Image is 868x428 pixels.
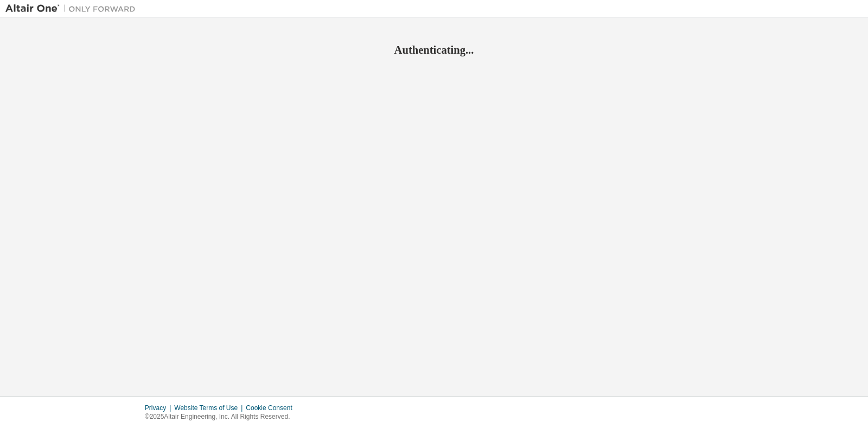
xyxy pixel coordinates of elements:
[5,43,863,57] h2: Authenticating...
[174,404,246,412] div: Website Terms of Use
[5,3,141,14] img: Altair One
[145,404,174,412] div: Privacy
[246,404,298,412] div: Cookie Consent
[145,412,299,421] p: © 2025 Altair Engineering, Inc. All Rights Reserved.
